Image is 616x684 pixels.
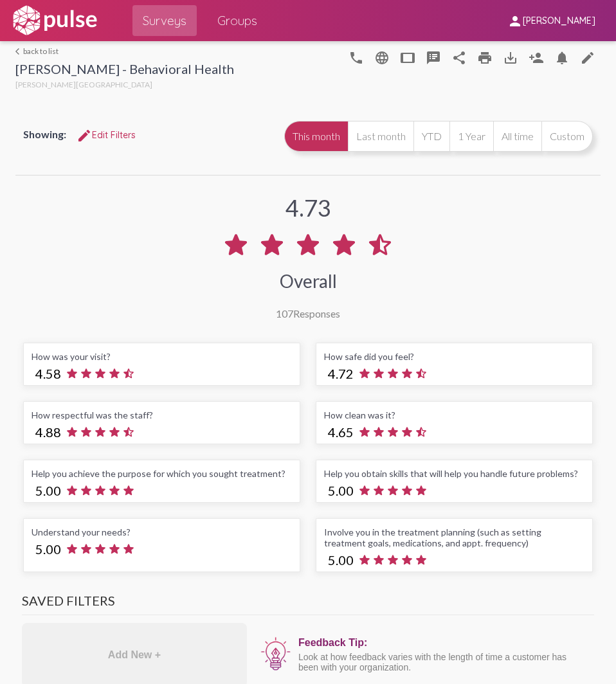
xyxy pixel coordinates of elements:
[343,44,369,70] button: language
[493,121,541,152] button: All time
[32,410,292,420] div: How respectful was the staff?
[324,468,584,479] div: Help you obtain skills that will help you handle future problems?
[497,8,606,32] button: [PERSON_NAME]
[348,121,413,152] button: Last month
[529,50,544,66] mat-icon: Person
[328,552,354,568] span: 5.00
[549,44,575,70] button: Bell
[15,48,23,55] mat-icon: arrow_back_ios
[426,50,441,66] mat-icon: speaker_notes
[575,44,601,70] a: edit
[77,128,92,143] mat-icon: Edit Filters
[324,410,584,420] div: How clean was it?
[449,121,493,152] button: 1 Year
[328,424,354,440] span: 4.65
[395,44,421,70] button: tablet
[35,483,61,498] span: 5.00
[498,44,523,70] button: Download
[132,5,197,36] a: Surveys
[400,50,415,66] mat-icon: tablet
[446,44,472,70] button: Share
[554,50,570,66] mat-icon: Bell
[541,121,593,152] button: Custom
[276,307,293,319] span: 107
[260,636,292,672] img: icon12.png
[324,526,584,548] div: Involve you in the treatment planning (such as setting treatment goals, medications, and appt. fr...
[32,468,292,479] div: Help you achieve the purpose for which you sought treatment?
[143,9,186,32] span: Surveys
[23,128,66,140] span: Showing:
[35,424,61,440] span: 4.88
[472,44,498,70] a: print
[217,9,257,32] span: Groups
[10,4,99,37] img: white-logo.svg
[413,121,449,152] button: YTD
[280,270,337,292] div: Overall
[77,129,136,141] span: Edit Filters
[298,652,588,672] div: Look at how feedback varies with the length of time a customer has been with your organization.
[298,637,588,649] div: Feedback Tip:
[328,483,354,498] span: 5.00
[66,123,146,147] button: Edit FiltersEdit Filters
[421,44,446,70] button: speaker_notes
[328,366,354,381] span: 4.72
[15,61,234,80] div: [PERSON_NAME] - Behavioral Health
[284,121,348,152] button: This month
[35,541,61,557] span: 5.00
[15,80,152,89] span: [PERSON_NAME][GEOGRAPHIC_DATA]
[369,44,395,70] button: language
[324,351,584,362] div: How safe did you feel?
[523,44,549,70] button: Person
[276,307,340,319] div: Responses
[580,50,595,66] mat-icon: edit
[32,526,292,537] div: Understand your needs?
[477,50,493,66] mat-icon: print
[32,351,292,362] div: How was your visit?
[285,194,331,222] div: 4.73
[22,593,594,615] h3: Saved Filters
[507,14,523,29] mat-icon: person
[523,15,595,27] span: [PERSON_NAME]
[35,366,61,381] span: 4.58
[15,46,234,56] a: back to list
[503,50,518,66] mat-icon: Download
[451,50,467,66] mat-icon: Share
[349,50,364,66] mat-icon: language
[207,5,267,36] a: Groups
[374,50,390,66] mat-icon: language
